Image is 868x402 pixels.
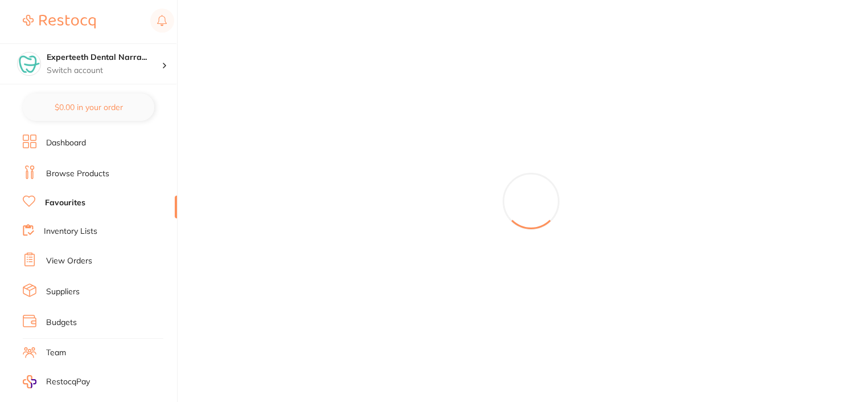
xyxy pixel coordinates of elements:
[46,376,90,388] span: RestocqPay
[44,226,97,237] a: Inventory Lists
[46,347,66,359] a: Team
[18,52,40,75] img: Experteeth Dental Narrabri
[23,9,96,35] a: Restocq Logo
[47,52,162,63] h4: Experteeth Dental Narrabri
[23,15,96,29] img: Restocq Logo
[23,375,90,388] a: RestocqPay
[23,375,36,388] img: RestocqPay
[46,137,86,149] a: Dashboard
[45,197,85,209] a: Favourites
[46,317,77,328] a: Budgets
[23,94,154,121] button: $0.00 in your order
[46,286,80,298] a: Suppliers
[46,168,109,180] a: Browse Products
[46,255,92,267] a: View Orders
[47,65,162,76] p: Switch account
